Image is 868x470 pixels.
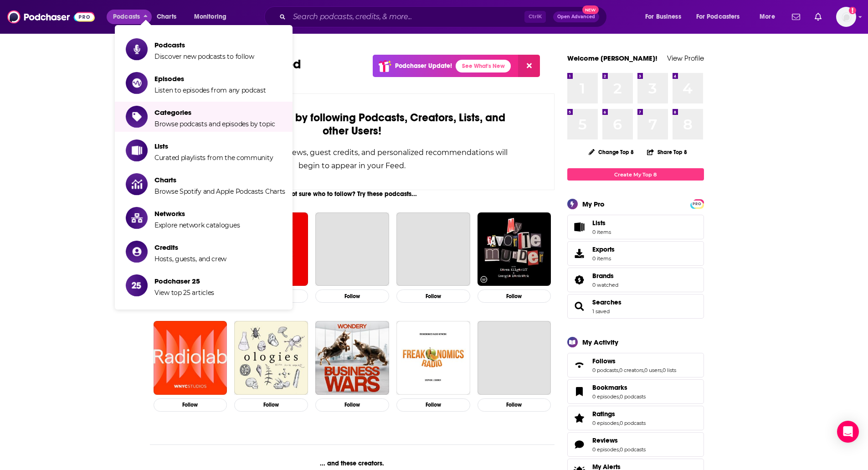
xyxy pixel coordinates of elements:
[154,277,214,285] span: Podchaser 25
[157,10,176,23] span: Charts
[811,9,825,25] a: Show notifications dropdown
[154,321,227,395] img: Radiolab
[667,54,704,62] a: View Profile
[696,10,740,23] span: For Podcasters
[570,359,589,372] a: Follows
[849,7,856,14] svg: Add a profile image
[196,111,509,138] div: by following Podcasts, Creators, Lists, and other Users!
[592,420,619,426] a: 0 episodes
[592,298,621,306] span: Searches
[396,398,470,412] button: Follow
[154,41,254,49] span: Podcasts
[582,338,618,346] div: My Activity
[154,154,273,162] span: Curated playlists from the community
[620,420,646,426] a: 0 podcasts
[154,142,273,150] span: Lists
[396,321,470,395] img: Freakonomics Radio
[619,446,620,453] span: ,
[478,321,551,395] a: TED Talks Daily
[592,436,618,444] span: Reviews
[154,120,275,128] span: Browse podcasts and episodes by topic
[570,300,589,313] a: Searches
[582,5,599,14] span: New
[194,10,226,23] span: Monitoring
[690,10,753,24] button: open menu
[592,436,646,444] a: Reviews
[150,190,555,198] div: Not sure who to follow? Try these podcasts...
[567,432,704,457] span: Reviews
[567,168,704,181] a: Create My Top 8
[567,406,704,430] span: Ratings
[592,383,627,392] span: Bookmarks
[567,241,704,266] a: Exports
[567,54,657,62] a: Welcome [PERSON_NAME]!
[396,212,470,286] a: The Daily
[154,255,226,263] span: Hosts, guests, and crew
[154,187,285,196] span: Browse Spotify and Apple Podcasts Charts
[154,52,254,61] span: Discover new podcasts to follow
[107,10,152,24] button: close menu
[570,412,589,424] a: Ratings
[478,289,551,303] button: Follow
[567,294,704,319] span: Searches
[644,367,662,373] a: 0 users
[154,289,214,297] span: View top 25 articles
[583,146,640,158] button: Change Top 8
[760,10,775,23] span: More
[788,9,804,25] a: Show notifications dropdown
[836,7,856,27] img: User Profile
[619,367,643,373] a: 0 creators
[592,357,616,365] span: Follows
[592,446,619,453] a: 0 episodes
[570,247,589,260] span: Exports
[234,321,308,395] img: Ologies with Alie Ward
[592,410,646,418] a: Ratings
[692,201,703,207] span: PRO
[289,10,524,24] input: Search podcasts, credits, & more...
[154,398,227,412] button: Follow
[592,245,615,253] span: Exports
[154,74,266,83] span: Episodes
[592,367,618,373] a: 0 podcasts
[592,219,611,227] span: Lists
[567,268,704,292] span: Brands
[315,212,389,286] a: Planet Money
[592,393,619,400] a: 0 episodes
[7,8,95,26] a: Podchaser - Follow, Share and Rate Podcasts
[643,367,644,373] span: ,
[524,11,546,23] span: Ctrl K
[570,221,589,233] span: Lists
[478,398,551,412] button: Follow
[315,321,389,395] img: Business Wars
[150,460,555,467] div: ... and these creators.
[273,6,616,27] div: Search podcasts, credits, & more...
[570,274,589,286] a: Brands
[592,272,618,280] a: Brands
[315,398,389,412] button: Follow
[395,62,452,70] p: Podchaser Update!
[692,200,703,207] a: PRO
[592,219,606,227] span: Lists
[592,229,611,235] span: 0 items
[662,367,663,373] span: ,
[618,367,619,373] span: ,
[478,212,551,286] img: My Favorite Murder with Karen Kilgariff and Georgia Hardstark
[154,176,285,184] span: Charts
[154,209,240,218] span: Networks
[567,215,704,239] a: Lists
[639,10,693,24] button: open menu
[570,385,589,398] a: Bookmarks
[620,393,646,400] a: 0 podcasts
[154,86,266,94] span: Listen to episodes from any podcast
[113,10,140,23] span: Podcasts
[151,10,182,24] a: Charts
[396,289,470,303] button: Follow
[647,143,688,161] button: Share Top 8
[234,398,308,412] button: Follow
[619,420,620,426] span: ,
[188,10,238,24] button: open menu
[570,438,589,451] a: Reviews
